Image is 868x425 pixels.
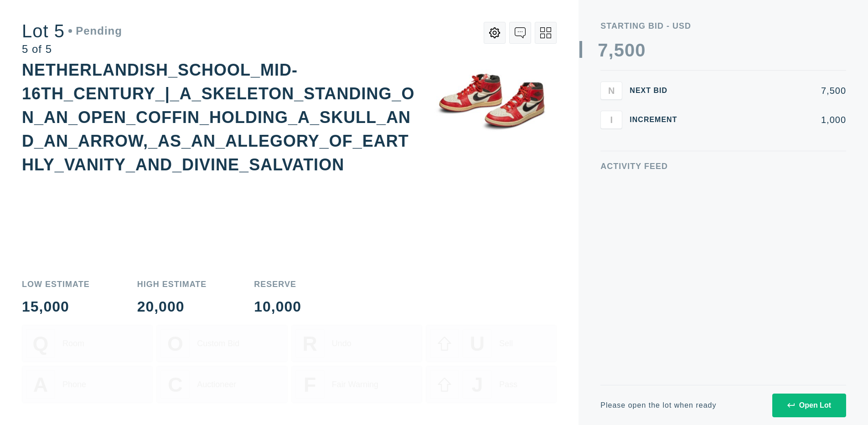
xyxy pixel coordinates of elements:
div: Please open the lot when ready [600,402,716,409]
span: N [608,85,615,96]
div: 10,000 [254,299,301,314]
div: Lot 5 [22,22,122,40]
div: NETHERLANDISH_SCHOOL_MID-16TH_CENTURY_|_A_SKELETON_STANDING_ON_AN_OPEN_COFFIN_HOLDING_A_SKULL_AND... [22,61,415,174]
button: I [600,111,622,129]
div: Starting Bid - USD [600,22,846,30]
span: I [610,114,613,125]
div: Pending [68,26,122,36]
div: 1,000 [692,115,846,124]
div: 0 [625,41,635,59]
div: Increment [630,116,684,123]
div: 7 [598,41,608,59]
div: Reserve [254,280,301,288]
div: 20,000 [137,299,207,314]
button: Open Lot [772,394,846,417]
button: N [600,82,622,100]
div: Low Estimate [22,280,90,288]
div: High Estimate [137,280,207,288]
div: Next Bid [630,87,684,94]
div: 15,000 [22,299,90,314]
div: Open Lot [787,401,831,410]
div: Activity Feed [600,162,846,170]
div: 7,500 [692,86,846,95]
div: 5 of 5 [22,44,122,55]
div: , [609,41,614,223]
div: 0 [635,41,646,59]
div: 5 [614,41,625,59]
